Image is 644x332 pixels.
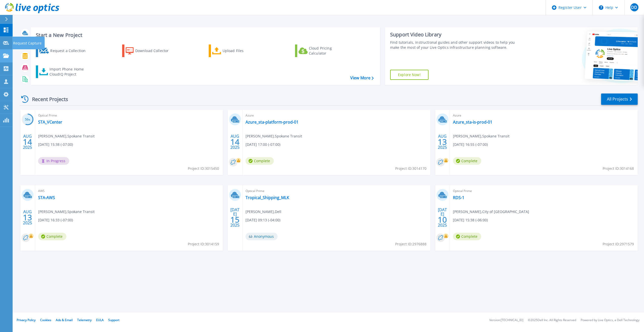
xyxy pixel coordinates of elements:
[246,157,274,165] span: Complete
[603,241,634,247] span: Project ID: 2971579
[108,318,119,322] a: Support
[246,188,427,194] span: Optical Prime
[230,140,239,144] span: 14
[438,133,447,151] div: AUG 2025
[22,117,34,123] h3: 56
[603,166,634,171] span: Project ID: 3014168
[38,142,73,147] span: [DATE] 15:38 (-07:00)
[453,113,635,118] span: Azure
[395,241,426,247] span: Project ID: 2976888
[295,44,351,57] a: Cloud Pricing Calculator
[17,318,36,322] a: Privacy Policy
[246,209,281,215] span: [PERSON_NAME] , Dell
[135,46,176,56] div: Download Collector
[453,142,488,147] span: [DATE] 16:55 (-07:00)
[230,208,240,227] div: [DATE] 2025
[96,318,104,322] a: EULA
[38,233,66,240] span: Complete
[188,241,219,247] span: Project ID: 3014159
[246,113,427,118] span: Azure
[390,31,521,38] div: Support Video Library
[56,318,73,322] a: Ads & Email
[438,208,447,227] div: [DATE] 2025
[23,140,32,144] span: 14
[453,133,509,139] span: [PERSON_NAME] , Spokane Transit
[453,188,635,194] span: Optical Prime
[122,44,178,57] a: Download Collector
[453,157,481,165] span: Complete
[38,188,220,194] span: AWS
[77,318,92,322] a: Telemetry
[581,319,639,322] li: Powered by Live Optics, a Dell Technology
[438,140,447,144] span: 13
[23,215,32,220] span: 13
[453,120,492,125] a: Azure_sta-is-prod-01
[350,76,374,80] a: View More
[453,209,529,215] span: [PERSON_NAME] , City of [GEOGRAPHIC_DATA]
[528,319,576,322] li: © 2025 Dell Inc. All Rights Reserved
[23,208,32,227] div: AUG 2025
[230,218,239,222] span: 15
[19,93,75,105] div: Recent Projects
[246,217,280,223] span: [DATE] 09:13 (-04:00)
[246,233,278,240] span: Anonymous
[40,318,51,322] a: Cookies
[601,93,638,105] a: All Projects
[23,133,32,151] div: AUG 2025
[50,46,91,56] div: Request a Collection
[38,120,62,125] a: STA_VCenter
[29,118,30,121] span: %
[390,70,428,80] a: Explore Now!
[309,46,349,56] div: Cloud Pricing Calculator
[230,133,240,151] div: AUG 2025
[13,37,42,50] p: Request Capture
[246,120,299,125] a: Azure_sta-platform-prod-01
[453,233,481,240] span: Complete
[631,5,637,9] span: DD
[453,217,488,223] span: [DATE] 15:38 (-06:00)
[246,133,302,139] span: [PERSON_NAME] , Spokane Transit
[36,44,92,57] a: Request a Collection
[38,113,220,118] span: Optical Prime
[188,166,219,171] span: Project ID: 3015450
[246,195,289,200] a: Tropical_Shipping_MLK
[438,218,447,222] span: 10
[38,133,95,139] span: [PERSON_NAME] , Spokane Transit
[36,32,373,38] h3: Start a New Project
[395,166,426,171] span: Project ID: 3014170
[223,46,263,56] div: Upload Files
[38,217,73,223] span: [DATE] 16:33 (-07:00)
[38,157,69,165] span: In Progress
[453,195,464,200] a: RDS-1
[209,44,265,57] a: Upload Files
[390,40,521,50] div: Find tutorials, instructional guides and other support videos to help you make the most of your L...
[246,142,280,147] span: [DATE] 17:00 (-07:00)
[489,319,523,322] li: Version: [TECHNICAL_ID]
[38,209,95,215] span: [PERSON_NAME] , Spokane Transit
[49,67,89,77] div: Import Phone Home CloudIQ Project
[38,195,55,200] a: STA-AWS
